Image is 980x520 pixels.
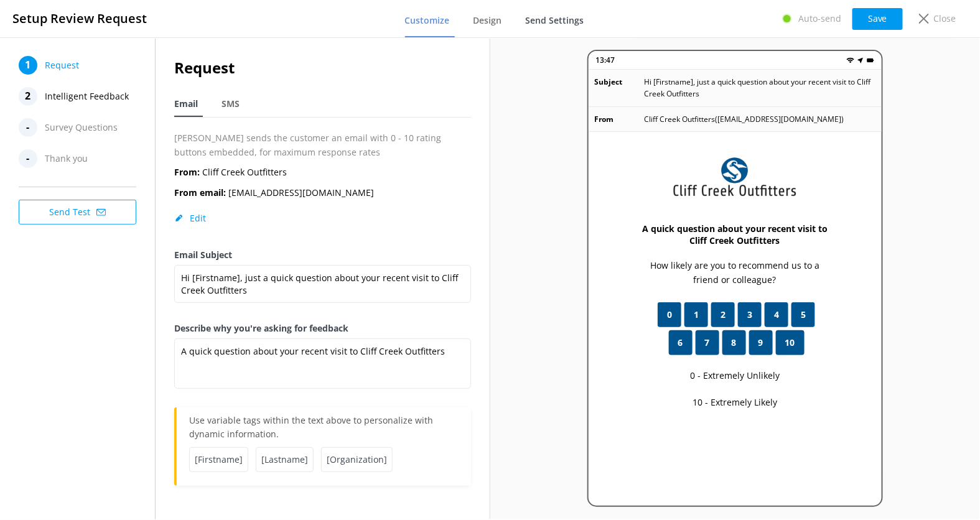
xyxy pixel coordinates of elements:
[174,248,471,262] label: Email Subject
[256,447,314,472] span: [Lastname]
[673,157,797,198] img: 832-1756949769.png
[798,12,841,26] p: Auto-send
[45,149,88,168] span: Thank you
[774,308,779,322] span: 4
[645,76,875,100] p: Hi [Firstname], just a quick question about your recent visit to Cliff Creek Outfitters
[690,369,780,383] p: 0 - Extremely Unlikely
[801,308,806,322] span: 5
[174,131,471,159] p: [PERSON_NAME] sends the customer an email with 0 - 10 rating buttons embedded, for maximum respon...
[12,9,147,29] h3: Setup Review Request
[638,223,832,246] h3: A quick question about your recent visit to Cliff Creek Outfitters
[19,200,136,225] button: Send Test
[596,54,615,66] p: 13:47
[19,118,37,137] div: -
[526,14,584,27] span: Send Settings
[222,98,240,110] span: SMS
[174,98,198,110] span: Email
[174,166,200,178] b: From:
[45,118,118,137] span: Survey Questions
[693,396,777,409] p: 10 - Extremely Likely
[595,76,645,100] p: Subject
[405,14,450,27] span: Customize
[847,57,854,64] img: wifi.png
[694,308,699,322] span: 1
[667,308,672,322] span: 0
[45,56,79,75] span: Request
[189,447,248,472] span: [Firstname]
[474,14,502,27] span: Design
[747,308,752,322] span: 3
[174,265,471,303] textarea: Hi [Firstname], just a quick question about your recent visit to Cliff Creek Outfitters
[852,8,903,30] button: Save
[174,165,287,179] p: Cliff Creek Outfitters
[595,113,645,125] p: From
[721,308,726,322] span: 2
[19,87,37,106] div: 2
[785,336,795,350] span: 10
[705,336,710,350] span: 7
[174,322,471,335] label: Describe why you're asking for feedback
[321,447,393,472] span: [Organization]
[174,56,471,80] h2: Request
[758,336,763,350] span: 9
[174,338,471,389] textarea: A quick question about your recent visit to Cliff Creek Outfitters
[19,56,37,75] div: 1
[638,259,832,287] p: How likely are you to recommend us to a friend or colleague?
[19,149,37,168] div: -
[174,187,226,198] b: From email:
[45,87,129,106] span: Intelligent Feedback
[174,186,374,200] p: [EMAIL_ADDRESS][DOMAIN_NAME]
[678,336,683,350] span: 6
[857,57,864,64] img: near-me.png
[934,12,956,26] p: Close
[732,336,737,350] span: 8
[867,57,874,64] img: battery.png
[189,414,459,447] p: Use variable tags within the text above to personalize with dynamic information.
[645,113,844,125] p: Cliff Creek Outfitters ( [EMAIL_ADDRESS][DOMAIN_NAME] )
[174,212,206,225] button: Edit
